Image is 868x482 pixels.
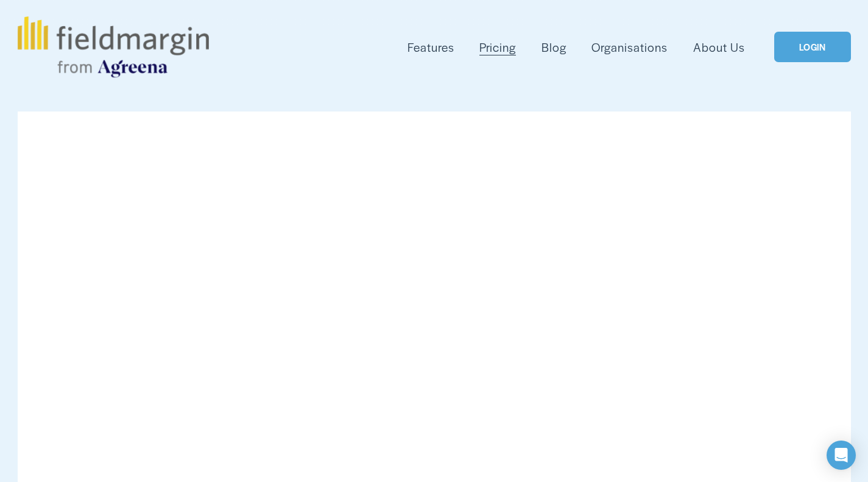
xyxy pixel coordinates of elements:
a: Pricing [479,37,516,57]
div: Open Intercom Messenger [827,441,856,470]
a: folder dropdown [408,37,454,57]
a: LOGIN [774,32,850,63]
span: Features [408,38,454,56]
a: About Us [693,37,745,57]
img: fieldmargin.com [18,16,209,77]
a: Organisations [591,37,668,57]
a: Blog [542,37,566,57]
